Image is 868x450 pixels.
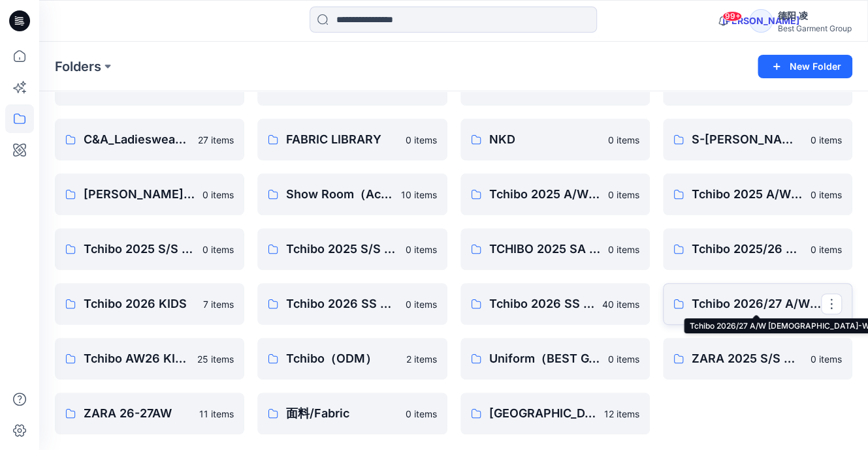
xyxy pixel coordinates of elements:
[811,133,842,147] p: 0 items
[692,295,821,313] p: Tchibo 2026/27 A/W [DEMOGRAPHIC_DATA]-WEAR
[489,130,600,149] p: NKD
[286,295,397,313] p: Tchibo 2026 SS ACTIVE-WEAR
[811,243,842,256] p: 0 items
[460,173,650,215] a: Tchibo 2025 A/W KIDS-WEAR0 items
[401,188,437,202] p: 10 items
[663,283,852,325] a: Tchibo 2026/27 A/W [DEMOGRAPHIC_DATA]-WEAR
[199,407,234,421] p: 11 items
[198,133,234,147] p: 27 items
[811,352,842,366] p: 0 items
[55,228,244,270] a: Tchibo 2025 S/S Active-Wear0 items
[604,407,639,421] p: 12 items
[758,55,852,78] button: New Folder
[460,393,650,434] a: [GEOGRAPHIC_DATA]12 items
[778,23,852,33] div: Best Garment Group
[692,240,803,258] p: Tchibo 2025/26 H/W ACTIVE
[202,188,234,202] p: 0 items
[663,338,852,380] a: ZARA 2025 S/S KIDS HOME0 items
[489,404,596,423] p: [GEOGRAPHIC_DATA]
[257,173,447,215] a: Show Room（Active）10 items
[84,404,191,423] p: ZARA 26-27AW
[608,133,639,147] p: 0 items
[406,133,437,147] p: 0 items
[608,188,639,202] p: 0 items
[406,243,437,256] p: 0 items
[84,350,189,368] p: Tchibo AW26 KIDS
[406,297,437,311] p: 0 items
[489,295,594,313] p: Tchibo 2026 SS [DEMOGRAPHIC_DATA]-WEAR
[460,338,650,380] a: Uniform（BEST GARMENT GROUP）0 items
[55,119,244,160] a: C&A_Ladieswear_SS2627 items
[608,243,639,256] p: 0 items
[460,283,650,325] a: Tchibo 2026 SS [DEMOGRAPHIC_DATA]-WEAR40 items
[406,407,437,421] p: 0 items
[286,240,397,258] p: Tchibo 2025 S/S [DEMOGRAPHIC_DATA]-Wear
[55,173,244,215] a: [PERSON_NAME] Red men0 items
[197,352,234,366] p: 25 items
[460,228,650,270] a: TCHIBO 2025 SA KIDS-WEAR0 items
[55,338,244,380] a: Tchibo AW26 KIDS25 items
[811,188,842,202] p: 0 items
[286,350,398,368] p: Tchibo（ODM）
[489,185,600,203] p: Tchibo 2025 A/W KIDS-WEAR
[663,228,852,270] a: Tchibo 2025/26 H/W ACTIVE0 items
[55,57,101,76] a: Folders
[692,350,803,368] p: ZARA 2025 S/S KIDS HOME
[257,338,447,380] a: Tchibo（ODM）2 items
[489,350,600,368] p: Uniform（BEST GARMENT GROUP）
[257,393,447,434] a: 面料/Fabric0 items
[84,240,195,258] p: Tchibo 2025 S/S Active-Wear
[608,352,639,366] p: 0 items
[460,119,650,160] a: NKD0 items
[489,240,600,258] p: TCHIBO 2025 SA KIDS-WEAR
[286,404,397,423] p: 面料/Fabric
[257,228,447,270] a: Tchibo 2025 S/S [DEMOGRAPHIC_DATA]-Wear0 items
[286,130,397,149] p: FABRIC LIBRARY
[406,352,437,366] p: 2 items
[55,393,244,434] a: ZARA 26-27AW11 items
[84,130,190,149] p: C&A_Ladieswear_SS26
[778,8,852,23] div: 德阳 凌
[84,185,195,203] p: [PERSON_NAME] Red men
[692,185,803,203] p: Tchibo 2025 A/W [DEMOGRAPHIC_DATA]-WEAR
[257,283,447,325] a: Tchibo 2026 SS ACTIVE-WEAR0 items
[203,297,234,311] p: 7 items
[55,283,244,325] a: Tchibo 2026 KIDS7 items
[602,297,639,311] p: 40 items
[286,185,393,203] p: Show Room（Active）
[84,295,195,313] p: Tchibo 2026 KIDS
[663,119,852,160] a: S-[PERSON_NAME] QS fahion0 items
[749,9,773,33] div: [PERSON_NAME]
[202,243,234,256] p: 0 items
[663,173,852,215] a: Tchibo 2025 A/W [DEMOGRAPHIC_DATA]-WEAR0 items
[722,11,742,22] span: 99+
[692,130,803,149] p: S-[PERSON_NAME] QS fahion
[257,119,447,160] a: FABRIC LIBRARY0 items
